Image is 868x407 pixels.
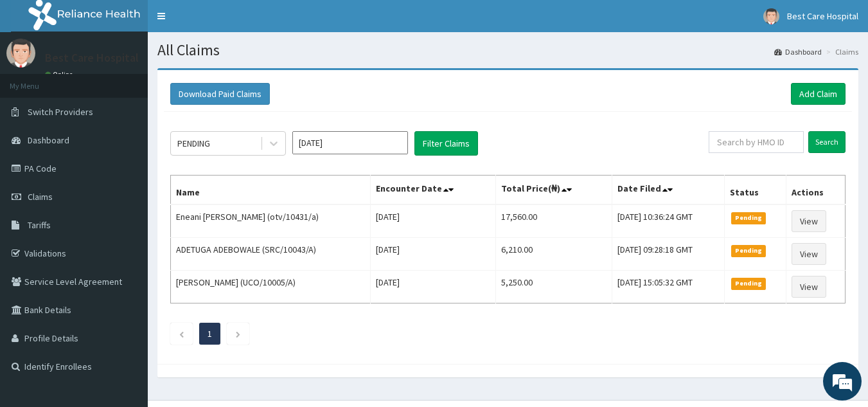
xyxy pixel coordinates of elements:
img: User Image [763,8,779,24]
td: [DATE] 09:28:18 GMT [612,238,724,271]
td: [DATE] [371,204,496,238]
h1: All Claims [157,42,858,59]
th: Name [171,176,371,205]
td: [PERSON_NAME] (UCO/10005/A) [171,271,371,303]
span: Pending [731,245,766,257]
td: 5,250.00 [496,271,612,303]
a: View [792,210,826,232]
td: 6,210.00 [496,238,612,271]
span: Pending [731,278,766,289]
th: Actions [786,176,845,205]
td: [DATE] [371,238,496,271]
td: Eneani [PERSON_NAME] (otv/10431/a) [171,204,371,238]
span: Switch Providers [28,106,93,118]
input: Select Month and Year [292,131,408,154]
td: ADETUGA ADEBOWALE (SRC/10043/A) [171,238,371,271]
button: Download Paid Claims [170,83,270,105]
a: Next page [235,328,241,339]
input: Search by HMO ID [709,131,804,153]
td: [DATE] 10:36:24 GMT [612,204,724,238]
a: View [792,276,826,298]
th: Date Filed [612,176,724,205]
span: Pending [731,212,766,224]
li: Claims [823,46,858,57]
a: Page 1 is your current page [208,328,212,339]
button: Filter Claims [414,131,478,156]
th: Status [724,176,786,205]
a: View [792,243,826,265]
div: PENDING [177,137,210,150]
span: Claims [28,191,53,203]
p: Best Care Hospital [45,52,139,64]
img: User Image [6,39,35,68]
th: Total Price(₦) [496,176,612,205]
span: Best Care Hospital [787,10,858,22]
a: Dashboard [774,46,822,57]
th: Encounter Date [371,176,496,205]
input: Search [808,131,846,153]
td: [DATE] [371,271,496,303]
a: Add Claim [791,83,846,105]
span: Tariffs [28,219,51,231]
td: 17,560.00 [496,204,612,238]
span: Dashboard [28,134,69,146]
a: Previous page [179,328,184,339]
a: Online [45,70,76,79]
td: [DATE] 15:05:32 GMT [612,271,724,303]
